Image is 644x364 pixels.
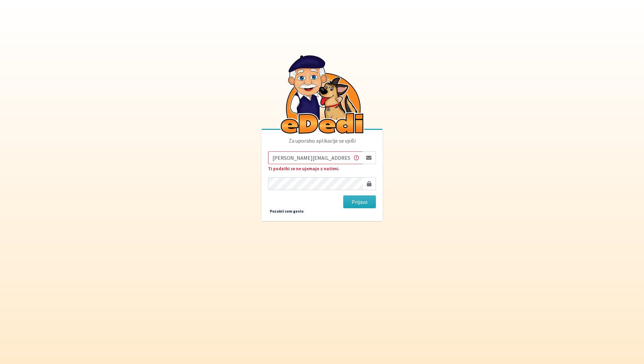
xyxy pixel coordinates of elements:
img: eDedi [280,53,364,135]
strong: Ti podatki se ne ujemajo z našimi. [268,166,340,171]
p: Za uporabo aplikacije se vpiši [268,137,376,151]
button: Prijava [343,195,376,208]
a: Pozabil sem geslo [268,208,305,214]
input: E-pošta [268,151,362,164]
